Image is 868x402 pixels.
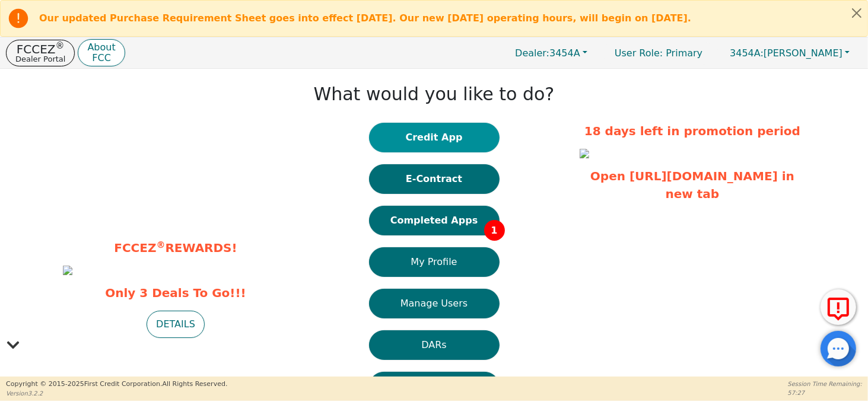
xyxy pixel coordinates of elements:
p: 18 days left in promotion period [580,122,805,140]
img: ed2b1d67-0df2-4c0a-bc88-0a86f2c1c9d1 [580,149,589,158]
span: Only 3 Deals To Go!!! [63,284,288,302]
sup: ® [56,40,65,51]
a: Open [URL][DOMAIN_NAME] in new tab [590,169,794,201]
button: Dealer:3454A [503,44,600,62]
p: About [87,43,115,52]
span: 3454A: [730,47,764,59]
p: Version 3.2.2 [6,389,227,398]
sup: ® [156,240,165,250]
button: Completed Apps1 [369,206,500,235]
button: FCCEZ®Dealer Portal [6,40,75,66]
button: Manage Users [369,289,500,318]
p: FCCEZ [15,43,65,55]
button: 3454A:[PERSON_NAME] [717,44,862,62]
span: [PERSON_NAME] [730,47,842,59]
button: Report Error to FCC [821,289,856,325]
a: User Role: Primary [603,42,714,65]
button: Learning Center [369,372,500,401]
p: Primary [603,42,714,65]
p: Copyright © 2015- 2025 First Credit Corporation. [6,379,227,390]
button: E-Contract [369,164,500,194]
p: FCCEZ REWARDS! [63,239,288,257]
button: Credit App [369,123,500,152]
p: FCC [87,53,115,63]
button: DARs [369,330,500,360]
button: DETAILS [147,311,205,338]
h1: What would you like to do? [314,84,555,105]
p: 57:27 [788,388,862,397]
b: Our updated Purchase Requirement Sheet goes into effect [DATE]. Our new [DATE] operating hours, w... [39,12,691,24]
span: All Rights Reserved. [162,380,227,388]
button: My Profile [369,247,500,277]
button: Close alert [846,1,867,25]
span: Dealer: [515,47,549,59]
span: User Role : [615,47,663,59]
span: 1 [484,220,505,241]
button: AboutFCC [78,39,125,67]
p: Session Time Remaining: [788,379,862,388]
span: 3454A [515,47,580,59]
p: Dealer Portal [15,55,65,63]
img: 8b57c31c-06a4-49f1-87e4-6085306ea2f7 [63,266,72,275]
